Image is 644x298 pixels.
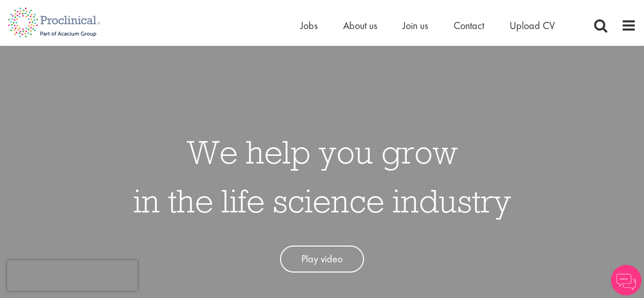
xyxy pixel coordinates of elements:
[510,19,555,32] a: Upload CV
[611,265,641,295] img: Chatbot
[280,246,364,273] a: Play video
[403,19,428,32] a: Join us
[133,127,511,225] h1: We help you grow in the life science industry
[454,19,484,32] a: Contact
[343,19,377,32] a: About us
[300,19,318,32] a: Jobs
